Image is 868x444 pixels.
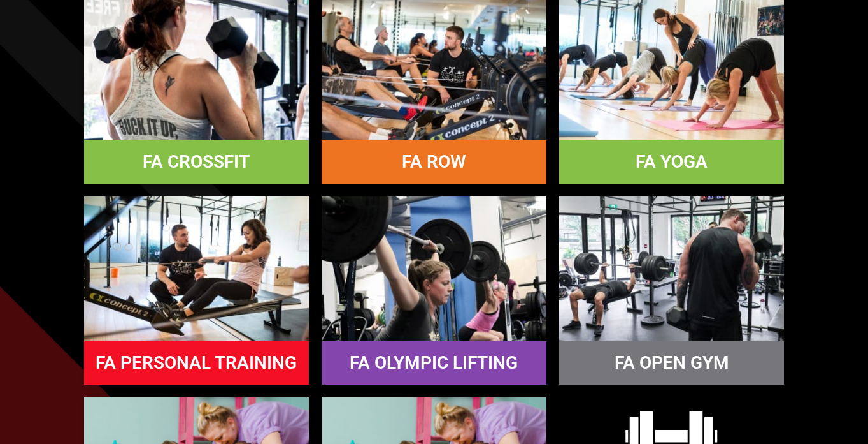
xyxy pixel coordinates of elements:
[636,151,708,172] a: FA YOGA
[96,352,297,373] a: FA PERSONAL TRAINING
[402,151,466,172] a: FA ROW
[350,352,518,373] a: FA OLYMPIC LIFTING
[615,352,729,373] a: FA OPEN GYM
[143,151,250,172] a: FA CROSSFIT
